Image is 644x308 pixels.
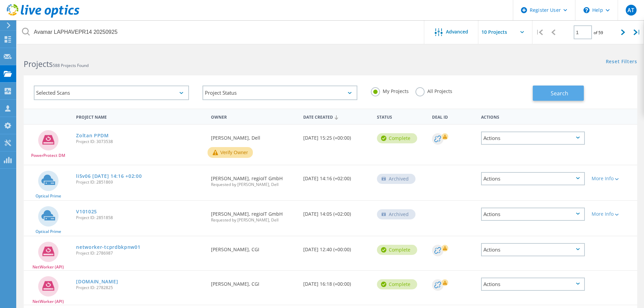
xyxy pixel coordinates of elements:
[478,110,588,123] div: Actions
[34,86,189,100] div: Selected Scans
[53,63,89,68] span: 588 Projects Found
[627,7,634,13] span: AT
[76,133,109,138] a: Zoltan PPDM
[532,20,546,44] div: |
[76,216,204,220] span: Project ID: 2851858
[300,271,374,293] div: [DATE] 16:18 (+00:00)
[17,20,425,44] input: Search projects by name, owner, ID, company, etc
[481,208,585,221] div: Actions
[481,243,585,256] div: Actions
[377,279,417,289] div: Complete
[32,265,64,269] span: NetWorker (API)
[533,86,584,101] button: Search
[73,110,208,123] div: Project Name
[208,165,300,193] div: [PERSON_NAME], regioIT GmbH
[76,279,118,284] a: [DOMAIN_NAME]
[481,132,585,145] div: Actions
[300,110,374,123] div: Date Created
[481,172,585,185] div: Actions
[211,183,296,187] span: Requested by [PERSON_NAME], Dell
[35,230,61,234] span: Optical Prime
[446,29,468,34] span: Advanced
[76,209,97,214] a: V101025
[208,271,300,293] div: [PERSON_NAME], CGI
[630,20,644,44] div: |
[32,300,64,304] span: NetWorker (API)
[76,251,204,255] span: Project ID: 2786987
[76,286,204,290] span: Project ID: 2782825
[371,87,409,94] label: My Projects
[377,174,415,184] div: Archived
[415,87,452,94] label: All Projects
[76,174,142,179] a: li5v06 [DATE] 14:16 +02:00
[300,165,374,188] div: [DATE] 14:16 (+02:00)
[429,110,478,123] div: Deal Id
[300,125,374,147] div: [DATE] 15:25 (+00:00)
[208,125,300,147] div: [PERSON_NAME], Dell
[208,201,300,229] div: [PERSON_NAME], regioIT GmbH
[377,209,415,219] div: Archived
[377,133,417,143] div: Complete
[300,201,374,223] div: [DATE] 14:05 (+02:00)
[481,278,585,291] div: Actions
[300,236,374,259] div: [DATE] 12:40 (+00:00)
[594,30,603,35] span: of 59
[76,180,204,184] span: Project ID: 2851869
[35,194,61,198] span: Optical Prime
[202,86,358,100] div: Project Status
[76,245,140,250] a: networker-tcprdbkpnw01
[377,245,417,255] div: Complete
[606,59,637,65] a: Reset Filters
[76,140,204,144] span: Project ID: 3073538
[31,153,65,158] span: PowerProtect DM
[592,176,634,181] div: More Info
[208,236,300,259] div: [PERSON_NAME], CGI
[583,7,590,13] svg: \n
[211,218,296,222] span: Requested by [PERSON_NAME], Dell
[7,14,79,19] a: Live Optics Dashboard
[208,147,253,158] button: Verify Owner
[208,110,300,123] div: Owner
[374,110,429,123] div: Status
[592,212,634,216] div: More Info
[551,90,568,97] span: Search
[24,58,53,69] b: Projects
